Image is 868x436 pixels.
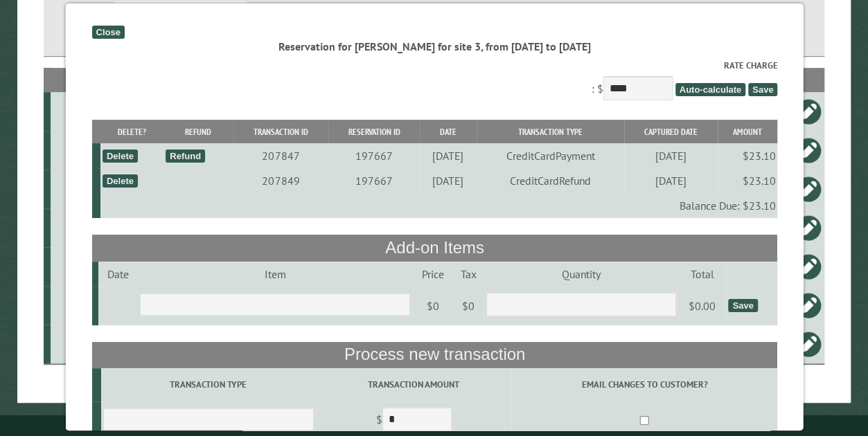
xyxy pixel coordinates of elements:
[100,120,163,144] th: Delete?
[677,262,725,287] td: Total
[717,168,777,193] td: $23.10
[98,262,137,287] td: Date
[419,168,476,193] td: [DATE]
[419,120,476,144] th: Date
[91,59,777,104] div: : $
[452,287,484,325] td: $0
[56,260,169,273] div: 24
[56,298,169,312] div: 3
[623,120,717,144] th: Captured Date
[56,182,169,196] div: 15
[476,168,624,193] td: CreditCardRefund
[513,378,775,391] label: Email changes to customer?
[623,168,717,193] td: [DATE]
[623,143,717,168] td: [DATE]
[102,174,137,188] div: Delete
[484,262,678,287] td: Quantity
[232,120,328,144] th: Transaction ID
[232,143,328,168] td: 207847
[91,39,777,54] div: Reservation for [PERSON_NAME] for site 3, from [DATE] to [DATE]
[91,59,777,72] label: Rate Charge
[677,287,725,325] td: $0.00
[476,143,624,168] td: CreditCardPayment
[328,120,418,144] th: Reservation ID
[56,221,169,235] div: 14
[103,378,313,391] label: Transaction Type
[51,68,171,92] th: Site
[411,287,452,325] td: $0
[165,149,204,163] div: Refund
[317,378,508,391] label: Transaction Amount
[102,149,137,163] div: Delete
[747,83,777,96] span: Save
[91,235,777,261] th: Add-on Items
[419,143,476,168] td: [DATE]
[452,262,484,287] td: Tax
[137,262,411,287] td: Item
[328,168,418,193] td: 197667
[476,120,624,144] th: Transaction Type
[717,143,777,168] td: $23.10
[91,342,777,368] th: Process new transaction
[56,143,169,157] div: Quartz Inn
[727,299,756,312] div: Save
[717,120,777,144] th: Amount
[411,262,452,287] td: Price
[56,337,169,351] div: 4
[232,168,328,193] td: 207849
[91,26,124,39] div: Close
[163,120,232,144] th: Refund
[674,83,745,96] span: Auto-calculate
[56,105,169,118] div: 16
[328,143,418,168] td: 197667
[100,193,777,218] td: Balance Due: $23.10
